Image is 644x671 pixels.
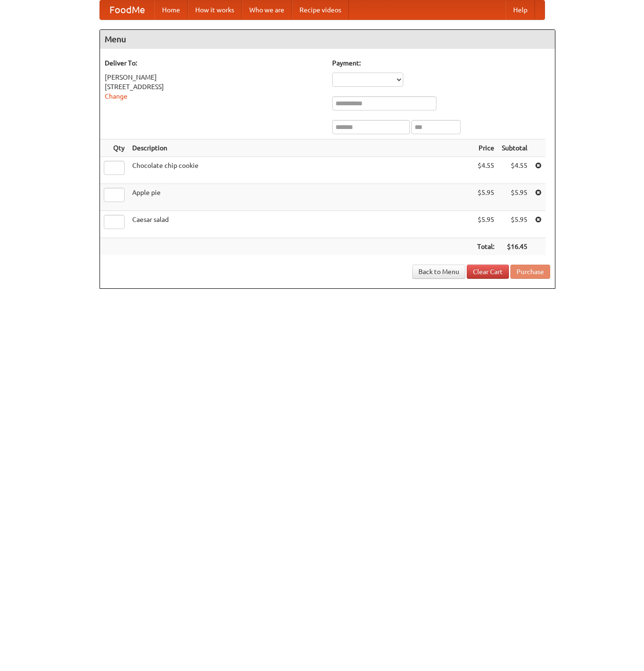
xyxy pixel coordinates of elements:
[473,211,498,238] td: $5.95
[242,0,292,19] a: Who we are
[498,139,531,157] th: Subtotal
[105,82,323,92] div: [STREET_ADDRESS]
[105,73,323,82] div: [PERSON_NAME]
[510,265,550,279] button: Purchase
[128,139,473,157] th: Description
[332,58,550,68] h5: Payment:
[128,157,473,184] td: Chocolate chip cookie
[105,58,323,68] h5: Deliver To:
[498,157,531,184] td: $4.55
[100,30,555,49] h4: Menu
[128,184,473,211] td: Apple pie
[188,0,242,19] a: How it works
[506,0,535,19] a: Help
[292,0,349,19] a: Recipe videos
[498,238,531,256] th: $16.45
[105,92,127,100] a: Change
[473,238,498,256] th: Total:
[473,157,498,184] td: $4.55
[100,0,154,19] a: FoodMe
[412,265,465,279] a: Back to Menu
[473,184,498,211] td: $5.95
[467,265,509,279] a: Clear Cart
[128,211,473,238] td: Caesar salad
[498,184,531,211] td: $5.95
[100,139,128,157] th: Qty
[154,0,188,19] a: Home
[498,211,531,238] td: $5.95
[473,139,498,157] th: Price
